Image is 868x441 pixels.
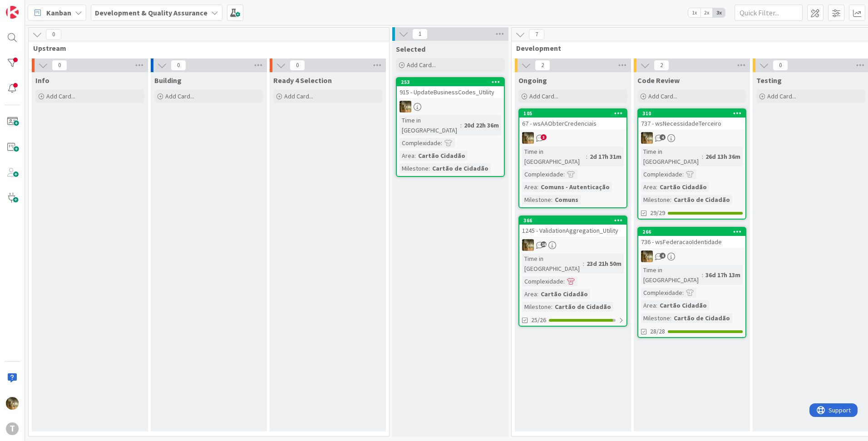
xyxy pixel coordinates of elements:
span: 29/29 [650,208,665,218]
img: Visit kanbanzone.com [6,6,19,19]
div: T [6,422,19,435]
span: : [670,313,671,323]
span: 0 [171,60,186,71]
span: : [551,195,552,205]
div: 23d 21h 50m [584,259,624,269]
span: : [460,120,462,130]
span: 28/28 [650,327,665,336]
span: : [414,151,416,161]
div: 105 [519,109,626,118]
div: Cartão Cidadão [657,182,709,192]
div: Milestone [641,313,670,323]
span: : [551,302,552,312]
span: : [682,288,684,298]
div: 915 - UpdateBusinessCodes_Utility [397,86,504,98]
a: 310737 - wsNecessidadeTerceiroJCTime in [GEOGRAPHIC_DATA]:26d 13h 36mComplexidade:Area:Cartão Cid... [637,108,746,220]
div: Cartão de Cidadão [552,302,613,312]
a: 253915 - UpdateBusinessCodes_UtilityJCTime in [GEOGRAPHIC_DATA]:20d 22h 36mComplexidade:Area:Cart... [396,77,505,177]
div: Cartão de Cidadão [671,313,732,323]
div: 10567 - wsAAObterCredenciais [519,109,626,129]
span: Testing [756,76,782,85]
div: Complexidade [399,138,441,148]
div: Complexidade [641,169,682,179]
span: 0 [290,60,305,71]
div: 737 - wsNecessidadeTerceiro [638,118,745,129]
span: Kanban [46,7,71,18]
div: Area [399,151,414,161]
div: 366 [519,216,626,225]
span: : [563,276,565,286]
div: JC [519,239,626,251]
div: 2d 17h 31m [587,152,624,162]
span: 0 [52,60,67,71]
div: 266 [638,228,745,236]
div: Cartão de Cidadão [671,195,732,205]
div: Time in [GEOGRAPHIC_DATA] [522,147,586,167]
div: Cartão de Cidadão [430,163,491,173]
div: Complexidade [522,169,563,179]
div: Milestone [641,195,670,205]
div: JC [397,101,504,113]
span: : [586,152,587,162]
div: 67 - wsAAObterCredenciais [519,118,626,129]
span: : [702,152,703,162]
span: : [682,169,684,179]
span: 4 [660,253,666,259]
span: Ongoing [518,76,547,85]
div: 310 [638,109,745,118]
span: : [583,259,584,269]
img: JC [6,397,19,410]
span: Building [154,76,182,85]
div: Comuns [552,195,581,205]
span: Upstream [33,44,378,53]
span: 25/26 [531,315,546,325]
span: Add Card... [284,92,313,100]
div: Cartão Cidadão [538,289,590,299]
div: Area [522,289,537,299]
div: JC [638,250,745,262]
div: 266 [642,229,745,235]
div: Time in [GEOGRAPHIC_DATA] [641,265,702,285]
div: Complexidade [522,276,563,286]
span: 0 [46,29,61,40]
div: Area [641,300,656,310]
div: Comuns - Autenticação [538,182,612,192]
div: Milestone [399,163,429,173]
span: : [702,270,703,280]
span: Add Card... [767,92,796,100]
div: 20d 22h 36m [462,120,501,130]
span: : [563,169,565,179]
div: 3661245 - ValidationAggregation_Utility [519,216,626,236]
div: Time in [GEOGRAPHIC_DATA] [522,254,583,274]
span: Code Review [637,76,680,85]
div: 266736 - wsFederacaoIdentidade [638,228,745,248]
div: 736 - wsFederacaoIdentidade [638,236,745,248]
span: 4 [660,134,666,140]
span: 2x [700,8,713,17]
b: Development & Quality Assurance [95,8,207,17]
div: Cartão Cidadão [657,300,709,310]
span: Add Card... [648,92,677,100]
span: : [656,182,657,192]
div: Cartão Cidadão [416,151,468,161]
a: 3661245 - ValidationAggregation_UtilityJCTime in [GEOGRAPHIC_DATA]:23d 21h 50mComplexidade:Area:C... [518,216,627,327]
div: 1245 - ValidationAggregation_Utility [519,225,626,236]
div: 310737 - wsNecessidadeTerceiro [638,109,745,129]
div: 253915 - UpdateBusinessCodes_Utility [397,78,504,98]
span: : [656,300,657,310]
span: Add Card... [46,92,75,100]
div: 253 [397,78,504,86]
div: Complexidade [641,288,682,298]
span: 3 [541,134,547,140]
span: Support [19,1,41,12]
span: Info [35,76,49,85]
span: Add Card... [407,61,436,69]
div: 105 [523,110,626,117]
span: 16 [541,241,547,247]
div: Time in [GEOGRAPHIC_DATA] [399,115,460,135]
span: 3x [713,8,725,17]
div: Area [522,182,537,192]
img: JC [641,250,653,262]
div: 26d 13h 36m [703,152,743,162]
img: JC [399,101,411,113]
